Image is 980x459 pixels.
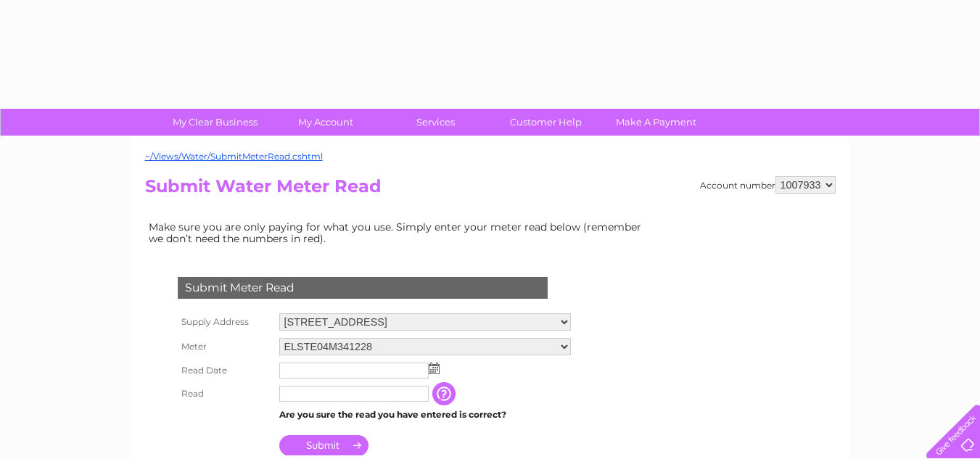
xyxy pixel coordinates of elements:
[276,405,575,424] td: Are you sure the read you have entered is correct?
[145,218,653,248] td: Make sure you are only paying for what you use. Simply enter your meter read below (remember we d...
[432,382,458,405] input: Information
[596,109,716,136] a: Make A Payment
[279,435,368,455] input: Submit
[486,109,606,136] a: Customer Help
[145,176,836,204] h2: Submit Water Meter Read
[376,109,495,136] a: Services
[155,109,275,136] a: My Clear Business
[700,176,836,194] div: Account number
[429,363,440,374] img: ...
[174,359,276,382] th: Read Date
[174,310,276,334] th: Supply Address
[174,334,276,359] th: Meter
[145,151,323,162] a: ~/Views/Water/SubmitMeterRead.cshtml
[178,277,548,299] div: Submit Meter Read
[174,382,276,405] th: Read
[265,109,385,136] a: My Account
